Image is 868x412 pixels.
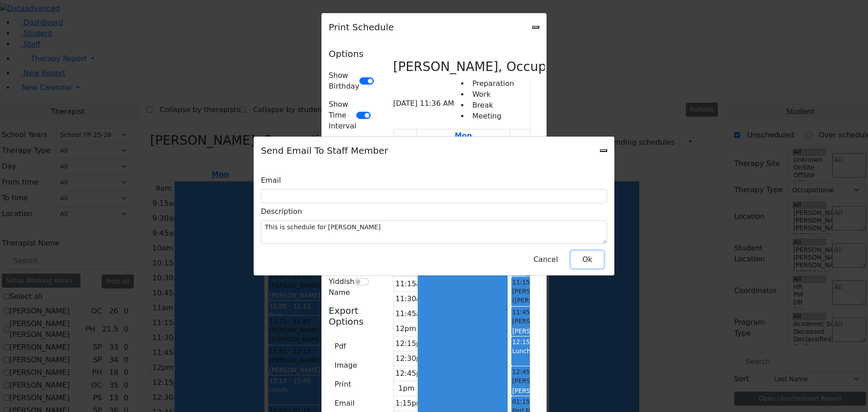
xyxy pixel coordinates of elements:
button: Close [571,251,604,268]
button: Close [600,149,607,152]
h5: Send Email To Staff Member [261,144,388,157]
button: Close [528,251,564,268]
label: Email [261,172,281,189]
label: Description [261,203,302,220]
